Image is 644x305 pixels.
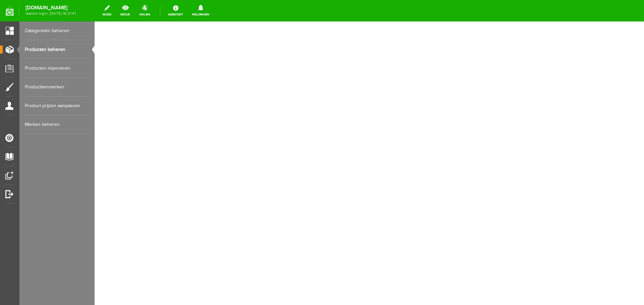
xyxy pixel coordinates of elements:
[25,40,89,59] a: Producten beheren
[164,3,187,18] a: Assistent
[25,59,89,78] a: Producten importeren
[25,78,89,96] a: Productkenmerken
[25,96,89,115] a: Product prijzen aanpassen
[116,3,134,18] a: bekijk
[25,6,76,10] strong: [DOMAIN_NAME]
[25,21,89,40] a: Categorieën beheren
[98,3,115,18] a: wijzig
[188,3,213,18] a: Meldingen
[25,115,89,134] a: Merken beheren
[135,3,154,18] a: online
[25,12,76,15] span: laatste login: [DATE] 18:21:41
